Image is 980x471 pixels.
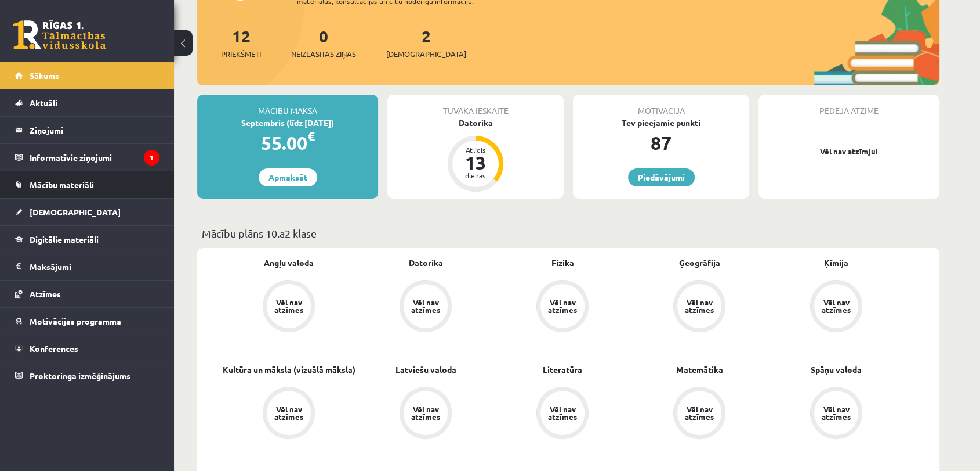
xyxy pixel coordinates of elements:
a: Informatīvie ziņojumi1 [15,144,159,171]
a: Vēl nav atzīmes [768,387,905,441]
a: Ķīmija [824,257,848,269]
a: 2[DEMOGRAPHIC_DATA] [386,26,466,60]
a: Spāņu valoda [811,364,862,376]
div: 55.00 [197,129,378,157]
a: Vēl nav atzīmes [494,387,631,441]
span: € [307,128,315,145]
a: Datorika [409,257,443,269]
a: Latviešu valoda [395,364,456,376]
div: Vēl nav atzīmes [409,405,442,420]
a: Matemātika [676,364,723,376]
div: 87 [573,129,749,157]
a: Atzīmes [15,281,159,307]
span: Mācību materiāli [30,179,94,190]
div: Vēl nav atzīmes [409,299,442,314]
a: 0Neizlasītās ziņas [291,26,356,60]
div: Datorika [387,117,564,129]
span: Priekšmeti [221,48,261,60]
a: Apmaksāt [259,168,317,186]
legend: Maksājumi [30,253,159,280]
div: Tev pieejamie punkti [573,117,749,129]
a: Vēl nav atzīmes [357,280,494,335]
legend: Ziņojumi [30,117,159,143]
div: Vēl nav atzīmes [273,299,305,314]
div: Tuvākā ieskaite [387,95,564,117]
a: Literatūra [543,364,582,376]
a: Vēl nav atzīmes [494,280,631,335]
a: Datorika Atlicis 13 dienas [387,117,564,193]
a: Kultūra un māksla (vizuālā māksla) [223,364,355,376]
a: Motivācijas programma [15,308,159,335]
div: Pēdējā atzīme [758,95,939,117]
a: 12Priekšmeti [221,26,261,60]
span: [DEMOGRAPHIC_DATA] [30,207,121,217]
span: Atzīmes [30,289,61,299]
span: Digitālie materiāli [30,234,99,245]
a: [DEMOGRAPHIC_DATA] [15,199,159,225]
a: Vēl nav atzīmes [768,280,905,335]
div: dienas [458,172,493,179]
a: Digitālie materiāli [15,226,159,253]
a: Ziņojumi [15,117,159,143]
div: Septembris (līdz [DATE]) [197,117,378,129]
span: Motivācijas programma [30,316,121,326]
span: Konferences [30,343,78,354]
a: Vēl nav atzīmes [220,387,357,441]
a: Konferences [15,335,159,362]
p: Vēl nav atzīmju! [764,146,934,157]
a: Vēl nav atzīmes [631,387,768,441]
a: Proktoringa izmēģinājums [15,362,159,389]
span: Aktuāli [30,98,57,108]
a: Vēl nav atzīmes [357,387,494,441]
a: Vēl nav atzīmes [220,280,357,335]
legend: Informatīvie ziņojumi [30,144,159,171]
i: 1 [144,150,159,166]
div: Vēl nav atzīmes [683,405,716,420]
span: [DEMOGRAPHIC_DATA] [386,48,466,60]
span: Sākums [30,70,59,81]
div: Mācību maksa [197,95,378,117]
div: Vēl nav atzīmes [546,299,579,314]
span: Neizlasītās ziņas [291,48,356,60]
div: Motivācija [573,95,749,117]
a: Piedāvājumi [628,168,695,186]
div: Vēl nav atzīmes [683,299,716,314]
a: Angļu valoda [264,257,314,269]
div: Atlicis [458,146,493,153]
div: Vēl nav atzīmes [546,405,579,420]
a: Rīgas 1. Tālmācības vidusskola [13,20,106,49]
a: Sākums [15,62,159,89]
div: Vēl nav atzīmes [820,405,852,420]
a: Mācību materiāli [15,171,159,198]
a: Maksājumi [15,253,159,280]
div: Vēl nav atzīmes [273,405,305,420]
a: Aktuāli [15,89,159,116]
div: Vēl nav atzīmes [820,299,852,314]
div: 13 [458,153,493,172]
a: Vēl nav atzīmes [631,280,768,335]
a: Ģeogrāfija [679,257,720,269]
p: Mācību plāns 10.a2 klase [202,225,935,241]
span: Proktoringa izmēģinājums [30,371,130,381]
a: Fizika [551,257,574,269]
